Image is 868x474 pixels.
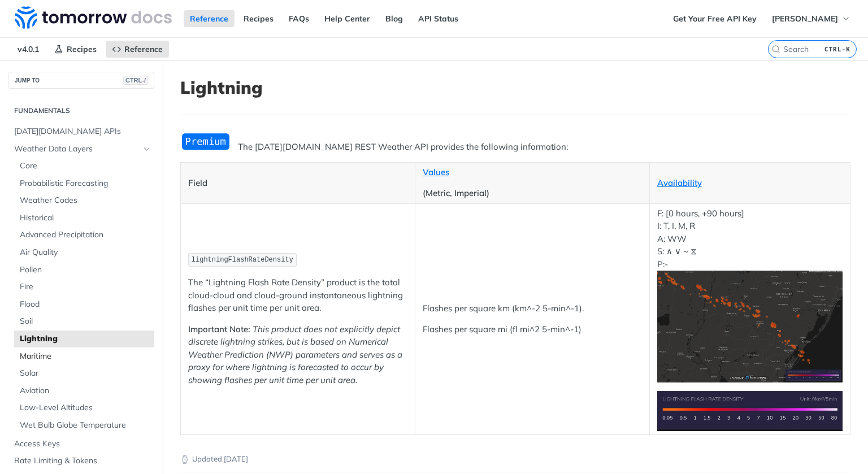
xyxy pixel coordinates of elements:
[14,210,154,227] a: Historical
[15,6,172,29] img: Tomorrow.io Weather API Docs
[14,227,154,243] a: Advanced Precipitation
[20,160,151,172] span: Core
[423,302,642,315] p: Flashes per square km (km^-2 5-min^-1).
[14,455,151,467] span: Rate Limiting & Tokens
[20,212,151,224] span: Historical
[14,399,154,416] a: Low-Level Altitudes
[822,44,853,55] kbd: CTRL-K
[48,41,103,58] a: Recipes
[20,316,151,327] span: Soil
[20,264,151,276] span: Pollen
[657,271,843,382] img: Lightning Flash Rate Density Heatmap
[14,143,140,155] span: Weather Data Layers
[180,454,850,465] p: Updated [DATE]
[124,44,163,54] span: Reference
[67,44,97,54] span: Recipes
[657,391,843,431] img: Lightning Flash Rate Density Legend
[14,382,154,399] a: Aviation
[8,436,154,453] a: Access Keys
[14,175,154,192] a: Probabilistic Forecasting
[766,10,857,27] button: [PERSON_NAME]
[318,10,376,27] a: Help Center
[106,41,169,58] a: Reference
[14,279,154,295] a: Fire
[180,141,850,154] p: The [DATE][DOMAIN_NAME] REST Weather API provides the following information:
[14,158,154,175] a: Core
[8,123,154,140] a: [DATE][DOMAIN_NAME] APIs
[14,244,154,261] a: Air Quality
[771,45,780,54] svg: Search
[11,41,45,58] span: v4.0.1
[14,365,154,382] a: Solar
[8,453,154,469] a: Rate Limiting & Tokens
[14,126,151,137] span: [DATE][DOMAIN_NAME] APIs
[20,351,151,362] span: Maritime
[657,177,702,188] a: Availability
[423,187,642,200] p: (Metric, Imperial)
[20,368,151,379] span: Solar
[180,77,850,98] h1: Lightning
[123,76,148,85] span: CTRL-/
[657,320,843,331] span: Expand image
[14,262,154,279] a: Pollen
[188,276,407,315] p: The “Lightning Flash Rate Density” product is the total cloud-cloud and cloud-ground instantaneou...
[20,385,151,397] span: Aviation
[20,333,151,345] span: Lightning
[657,405,843,415] span: Expand image
[20,247,151,258] span: Air Quality
[8,106,154,116] h2: Fundamentals
[14,296,154,313] a: Flood
[8,141,154,158] a: Weather Data LayersHide subpages for Weather Data Layers
[20,229,151,241] span: Advanced Precipitation
[14,192,154,209] a: Weather Codes
[20,178,151,189] span: Probabilistic Forecasting
[657,207,843,382] p: F: [0 hours, +90 hours] I: T, I, M, R A: WW S: ∧ ∨ ~ ⧖ P:-
[8,72,154,89] button: JUMP TOCTRL-/
[412,10,465,27] a: API Status
[188,324,402,385] em: This product does not explicitly depict discrete lightning strikes, but is based on Numerical Wea...
[283,10,315,27] a: FAQs
[184,10,235,27] a: Reference
[20,402,151,414] span: Low-Level Altitudes
[379,10,409,27] a: Blog
[20,195,151,206] span: Weather Codes
[14,313,154,330] a: Soil
[14,331,154,347] a: Lightning
[423,323,642,336] p: Flashes per square mi (fl mi^2 5-min^-1)
[14,438,151,450] span: Access Keys
[667,10,763,27] a: Get Your Free API Key
[188,324,250,334] strong: Important Note:
[237,10,280,27] a: Recipes
[20,281,151,293] span: Fire
[20,420,151,431] span: Wet Bulb Globe Temperature
[14,417,154,434] a: Wet Bulb Globe Temperature
[20,299,151,310] span: Flood
[14,348,154,365] a: Maritime
[142,145,151,154] button: Hide subpages for Weather Data Layers
[772,14,838,24] span: [PERSON_NAME]
[423,167,449,177] a: Values
[192,256,293,264] span: lightningFlashRateDensity
[188,177,407,190] p: Field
